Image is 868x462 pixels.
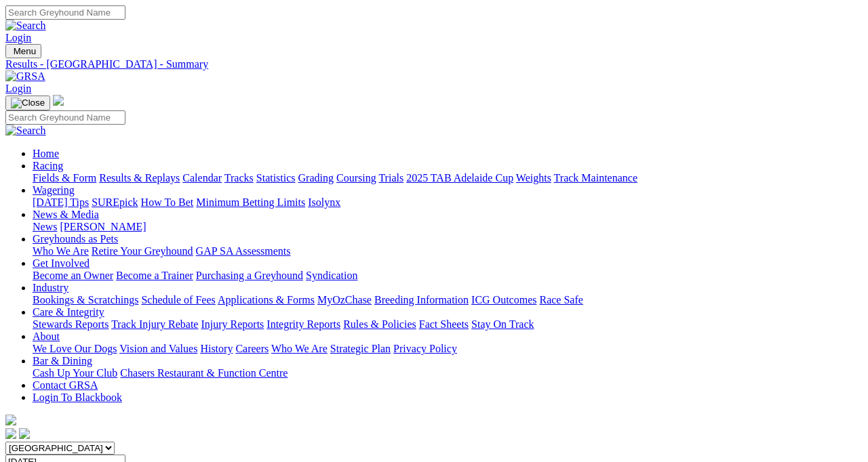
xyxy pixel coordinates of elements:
[267,318,340,330] a: Integrity Reports
[224,172,254,184] a: Tracks
[393,343,457,354] a: Privacy Policy
[5,58,863,70] a: Results - [GEOGRAPHIC_DATA] - Summary
[33,221,863,233] div: News & Media
[374,294,469,306] a: Breeding Information
[298,172,334,184] a: Grading
[99,172,180,184] a: Results & Replays
[141,196,194,208] a: How To Bet
[5,70,45,83] img: GRSA
[5,415,16,425] img: logo-grsa-white.png
[196,245,291,257] a: GAP SA Assessments
[92,245,193,257] a: Retire Your Greyhound
[19,428,30,439] img: twitter.svg
[539,294,583,306] a: Race Safe
[330,343,391,354] a: Strategic Plan
[33,392,122,403] a: Login To Blackbook
[33,196,89,208] a: [DATE] Tips
[419,318,469,330] a: Fact Sheets
[53,95,64,106] img: logo-grsa-white.png
[554,172,637,184] a: Track Maintenance
[60,221,146,232] a: [PERSON_NAME]
[271,343,328,354] a: Who We Are
[33,270,113,281] a: Become an Owner
[33,343,117,354] a: We Love Our Dogs
[336,172,376,184] a: Coursing
[120,367,288,379] a: Chasers Restaurant & Function Centre
[116,270,193,281] a: Become a Trainer
[5,83,31,94] a: Login
[33,160,63,171] a: Racing
[256,172,296,184] a: Statistics
[111,318,198,330] a: Track Injury Rebate
[33,318,863,331] div: Care & Integrity
[201,318,264,330] a: Injury Reports
[33,233,118,245] a: Greyhounds as Pets
[5,44,41,58] button: Toggle navigation
[33,221,57,232] a: News
[196,196,305,208] a: Minimum Betting Limits
[182,172,222,184] a: Calendar
[33,282,68,293] a: Industry
[317,294,372,306] a: MyOzChase
[308,196,340,208] a: Isolynx
[5,5,125,20] input: Search
[14,46,36,56] span: Menu
[471,294,536,306] a: ICG Outcomes
[33,379,98,391] a: Contact GRSA
[343,318,416,330] a: Rules & Policies
[5,20,46,32] img: Search
[33,318,108,330] a: Stewards Reports
[471,318,534,330] a: Stay On Track
[33,184,75,196] a: Wagering
[378,172,403,184] a: Trials
[33,367,863,379] div: Bar & Dining
[11,98,45,108] img: Close
[5,125,46,137] img: Search
[235,343,269,354] a: Careers
[33,306,104,318] a: Care & Integrity
[33,367,117,379] a: Cash Up Your Club
[33,245,89,257] a: Who We Are
[5,96,50,110] button: Toggle navigation
[33,172,96,184] a: Fields & Form
[33,294,863,306] div: Industry
[33,270,863,282] div: Get Involved
[33,209,99,220] a: News & Media
[33,294,138,306] a: Bookings & Scratchings
[5,110,125,125] input: Search
[92,196,138,208] a: SUREpick
[33,245,863,257] div: Greyhounds as Pets
[119,343,197,354] a: Vision and Values
[5,32,31,43] a: Login
[33,343,863,355] div: About
[33,355,92,366] a: Bar & Dining
[196,270,303,281] a: Purchasing a Greyhound
[141,294,215,306] a: Schedule of Fees
[306,270,357,281] a: Syndication
[33,196,863,209] div: Wagering
[516,172,551,184] a: Weights
[406,172,513,184] a: 2025 TAB Adelaide Cup
[33,331,60,342] a: About
[218,294,315,306] a: Applications & Forms
[5,428,16,439] img: facebook.svg
[33,172,863,184] div: Racing
[33,148,59,159] a: Home
[33,257,90,269] a: Get Involved
[200,343,233,354] a: History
